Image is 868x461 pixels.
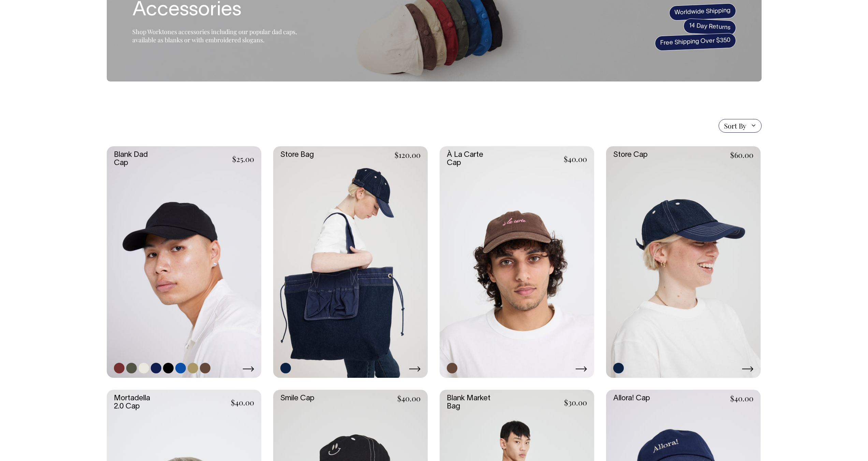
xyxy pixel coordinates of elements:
span: 14 Day Returns [683,18,736,36]
span: Shop Worktones accessories including our popular dad caps, available as blanks or with embroidere... [132,28,297,44]
span: Worldwide Shipping [669,3,736,21]
span: Sort By [724,122,746,130]
span: Free Shipping Over $350 [654,33,736,51]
